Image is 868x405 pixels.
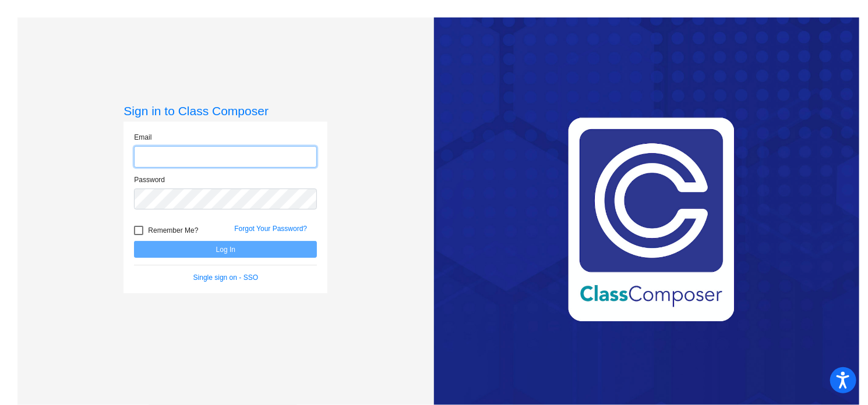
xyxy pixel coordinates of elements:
[148,223,198,237] span: Remember Me?
[193,273,258,282] a: Single sign on - SSO
[234,225,307,233] a: Forgot Your Password?
[134,241,317,258] button: Log In
[134,175,165,185] label: Password
[124,104,327,118] h3: Sign in to Class Composer
[134,132,151,143] label: Email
